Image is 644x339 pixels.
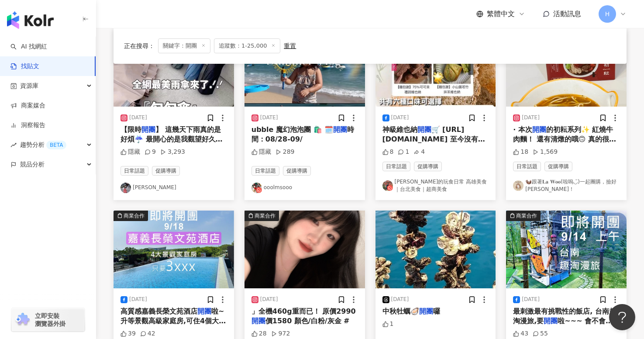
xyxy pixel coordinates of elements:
[121,329,136,338] div: 39
[513,178,620,193] a: KOL Avatar🦦跟著𝐋𝐚 𝐖𝐨𝐨(啦嗚◡̈)一起團購，撿好[PERSON_NAME]！
[506,211,627,288] div: post-image商業合作
[382,162,410,171] span: 日常話題
[10,62,39,71] a: 找貼文
[10,101,45,110] a: 商案媒合
[375,29,496,107] div: post-image商業合作
[140,329,155,338] div: 42
[513,307,616,325] span: 最刺激最有挑戰性的飯店, 台南趣淘漫旅,要
[375,29,496,107] img: post-image
[121,125,141,134] span: 【限時
[10,142,17,148] span: rise
[121,307,226,335] span: 啦~ 升等景觀高級家庭房,可住4個大人 只要3xxx !!!!!! 需要
[553,10,581,18] span: 活動訊息
[160,148,185,156] div: 3,293
[414,162,442,171] span: 促購導購
[251,183,358,193] a: KOL Avatarooolmsooo
[506,29,627,107] div: post-image商業合作
[141,125,155,134] mark: 開團
[413,148,425,156] div: 4
[513,162,541,171] span: 日常話題
[129,114,147,121] div: [DATE]
[20,155,45,174] span: 競品分析
[121,148,140,156] div: 隱藏
[245,29,365,107] img: post-image
[382,180,393,191] img: KOL Avatar
[11,308,85,332] a: chrome extension立即安裝 瀏覽器外掛
[382,178,489,193] a: KOL Avatar[PERSON_NAME]的玩食日常 高雄美食｜台北美食｜超商美食
[382,125,485,163] span: 🛒 [URL][DOMAIN_NAME] 至今沒有其他維也納麵包 能超越它在我心中的地位 這次快閃
[382,125,417,134] span: 神級維也納
[114,211,234,288] img: post-image
[271,329,290,338] div: 972
[251,183,262,193] img: KOL Avatar
[391,296,409,303] div: [DATE]
[121,183,131,193] img: KOL Avatar
[251,307,356,315] span: 」全機460g重而已！ 原價2990
[544,162,572,171] span: 促購導購
[533,148,558,156] div: 1,569
[433,307,440,315] span: 囉
[513,148,528,156] div: 18
[382,320,394,329] div: 1
[513,180,523,191] img: KOL Avatar
[10,42,47,51] a: searchAI 找網紅
[129,296,147,303] div: [DATE]
[114,29,234,107] div: post-image商業合作
[487,9,515,19] span: 繁體中文
[46,141,66,149] div: BETA
[251,125,354,143] span: 時間：𝟬𝟴/𝟮𝟴-𝟬𝟵/
[251,329,267,338] div: 28
[10,121,45,130] a: 洞察報告
[533,329,548,338] div: 55
[516,211,537,220] div: 商業合作
[419,307,433,315] mark: 開團
[121,307,197,315] span: 高質感嘉義長榮文苑酒店
[251,148,271,156] div: 隱藏
[214,38,280,53] span: 追蹤數：1-25,000
[513,329,528,338] div: 43
[522,296,540,303] div: [DATE]
[158,38,210,53] span: 關鍵字：開團
[260,296,278,303] div: [DATE]
[260,114,278,121] div: [DATE]
[251,166,279,176] span: 日常話題
[197,307,211,315] mark: 開團
[7,11,54,29] img: logo
[265,317,350,325] span: 價1580 顏色/白粉/灰金 #
[20,76,38,96] span: 資源庫
[506,29,627,107] img: post-image
[276,148,295,156] div: 289
[283,166,311,176] span: 促購導購
[382,148,394,156] div: 8
[35,312,65,328] span: 立即安裝 瀏覽器外掛
[605,9,610,19] span: H
[513,125,532,134] span: · 本次
[255,211,276,220] div: 商業合作
[114,211,234,288] div: post-image商業合作
[121,166,148,176] span: 日常話題
[114,29,234,107] img: post-image
[14,313,31,327] img: chrome extension
[398,148,409,156] div: 1
[417,125,431,134] mark: 開團
[391,114,409,121] div: [DATE]
[251,317,265,325] mark: 開團
[333,125,347,134] mark: 開團
[532,125,546,134] mark: 開團
[145,148,156,156] div: 9
[245,211,365,288] div: post-image商業合作
[609,304,635,330] iframe: Help Scout Beacon - Open
[20,135,66,155] span: 趨勢分析
[152,166,180,176] span: 促購導購
[284,42,296,49] div: 重置
[544,317,558,325] mark: 開團
[251,125,333,134] span: ubble 魔幻泡泡團 🛍️ 🗓️
[382,307,419,315] span: 中秋牡蠣🦪
[124,42,155,49] span: 正在搜尋 ：
[513,125,616,153] span: 的初耘系列✨ 紅燒牛肉麵！ 還有清燉的哦🙃 真的很方便煮～大概五分鐘左右
[375,211,496,288] img: post-image
[245,211,365,288] img: post-image
[121,183,227,193] a: KOL Avatar[PERSON_NAME]
[522,114,540,121] div: [DATE]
